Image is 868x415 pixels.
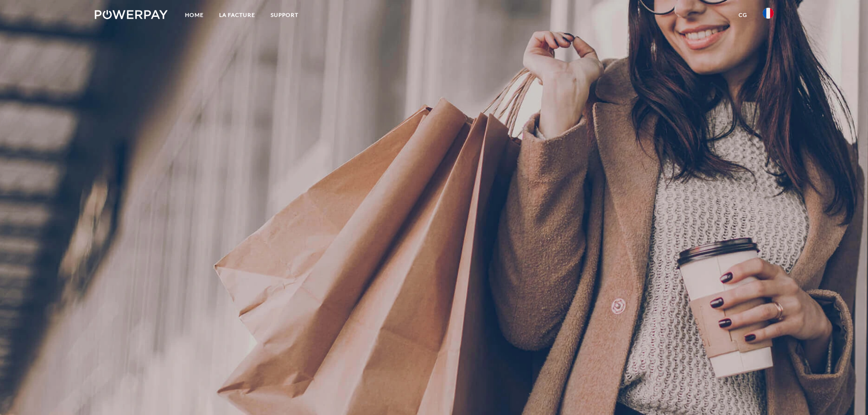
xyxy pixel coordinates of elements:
img: fr [763,8,774,19]
a: Home [177,7,211,23]
a: LA FACTURE [211,7,263,23]
a: Support [263,7,306,23]
a: CG [731,7,755,23]
img: logo-powerpay-white.svg [95,10,168,19]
